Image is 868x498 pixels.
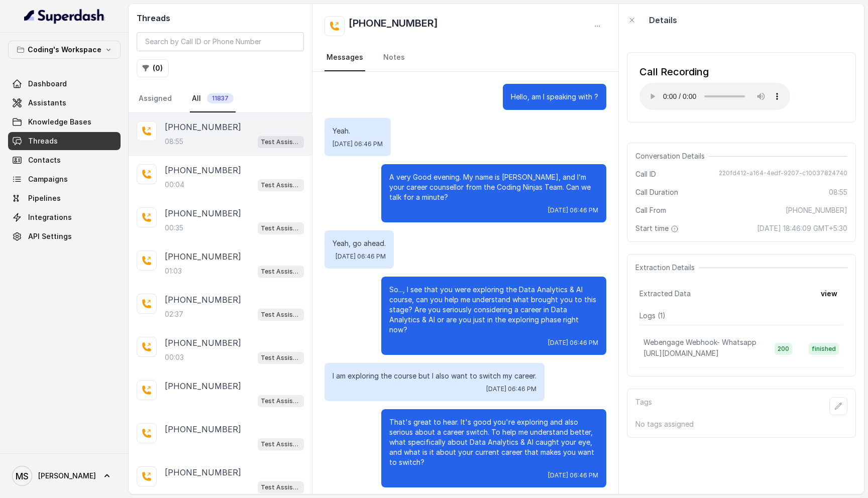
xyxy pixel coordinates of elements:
span: [DATE] 06:46 PM [333,140,383,148]
p: 00:04 [165,180,184,190]
span: [DATE] 06:46 PM [548,206,598,214]
a: Knowledge Bases [8,113,121,131]
nav: Tabs [137,85,304,112]
span: [URL][DOMAIN_NAME] [643,349,719,357]
span: Assistants [28,98,66,108]
p: Test Assistant- 2 [261,180,301,190]
span: [PERSON_NAME] [38,471,96,481]
p: 08:55 [165,137,183,147]
span: 11837 [207,93,234,103]
p: 01:03 [165,266,182,276]
button: view [815,285,843,303]
p: [PHONE_NUMBER] [165,121,241,133]
p: Test Assistant- 2 [261,267,301,277]
span: Call ID [635,169,656,179]
p: Test Assistant- 2 [261,439,301,449]
h2: [PHONE_NUMBER] [349,16,438,36]
span: [DATE] 06:46 PM [486,385,536,393]
span: Extracted Data [639,289,691,299]
a: [PERSON_NAME] [8,462,121,490]
p: Test Assistant- 2 [261,353,301,363]
span: 220fd412-a164-4edf-9207-c10037824740 [719,169,847,179]
p: Test Assistant-3 [261,310,301,320]
p: Test Assistant- 2 [261,482,301,492]
span: [DATE] 18:46:09 GMT+5:30 [757,223,847,233]
span: API Settings [28,231,72,241]
span: [DATE] 06:46 PM [548,471,598,479]
span: Call Duration [635,187,678,197]
p: Webengage Webhook- Whatsapp [643,337,756,347]
p: Test Assistant-3 [261,223,301,233]
span: Campaigns [28,174,68,184]
span: Start time [635,223,681,233]
p: [PHONE_NUMBER] [165,337,241,349]
p: A very Good evening. My name is [PERSON_NAME], and I’m your career counsellor from the Coding Nin... [389,172,598,202]
p: I am exploring the course but I also want to switch my career. [333,371,536,381]
p: [PHONE_NUMBER] [165,207,241,219]
p: That's great to hear. It's good you're exploring and also serious about a career switch. To help ... [389,417,598,467]
button: (0) [137,59,169,77]
p: Yeah. [333,126,383,136]
span: 200 [775,343,792,355]
p: [PHONE_NUMBER] [165,294,241,306]
span: Pipelines [28,193,61,203]
span: Threads [28,136,58,146]
a: Pipelines [8,189,121,207]
text: MS [16,471,29,481]
p: Coding's Workspace [28,44,101,56]
p: 02:37 [165,309,183,319]
p: No tags assigned [635,419,847,429]
p: [PHONE_NUMBER] [165,466,241,478]
p: 00:03 [165,352,184,362]
p: Yeah, go ahead. [333,238,386,248]
a: All11837 [190,85,236,112]
span: Conversation Details [635,151,709,161]
p: Test Assistant- 2 [261,396,301,406]
a: Dashboard [8,75,121,93]
a: Assistants [8,94,121,112]
span: Knowledge Bases [28,117,91,127]
span: [PHONE_NUMBER] [786,205,847,215]
span: [DATE] 06:46 PM [548,339,598,347]
p: 00:35 [165,223,183,233]
span: 08:55 [829,187,847,197]
p: Test Assistant- 2 [261,137,301,147]
a: Contacts [8,151,121,169]
button: Coding's Workspace [8,41,121,59]
p: [PHONE_NUMBER] [165,164,241,176]
span: [DATE] 06:46 PM [336,253,386,261]
p: Hello, am I speaking with ? [511,92,598,102]
p: So..., I see that you were exploring the Data Analytics & AI course, can you help me understand w... [389,285,598,335]
span: Dashboard [28,79,67,89]
img: light.svg [24,8,105,24]
a: Messages [324,44,365,71]
input: Search by Call ID or Phone Number [137,32,304,51]
span: Integrations [28,212,72,222]
p: Logs ( 1 ) [639,311,843,321]
p: [PHONE_NUMBER] [165,251,241,263]
a: Integrations [8,208,121,226]
nav: Tabs [324,44,606,71]
a: API Settings [8,227,121,245]
p: [PHONE_NUMBER] [165,423,241,435]
a: Campaigns [8,170,121,188]
p: Tags [635,397,652,415]
a: Assigned [137,85,174,112]
a: Threads [8,132,121,150]
a: Notes [381,44,407,71]
h2: Threads [137,12,304,24]
span: finished [809,343,839,355]
span: Contacts [28,155,61,165]
span: Call From [635,205,666,215]
p: Details [649,14,677,26]
div: Call Recording [639,65,790,79]
audio: Your browser does not support the audio element. [639,83,790,110]
p: [PHONE_NUMBER] [165,380,241,392]
span: Extraction Details [635,263,699,273]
